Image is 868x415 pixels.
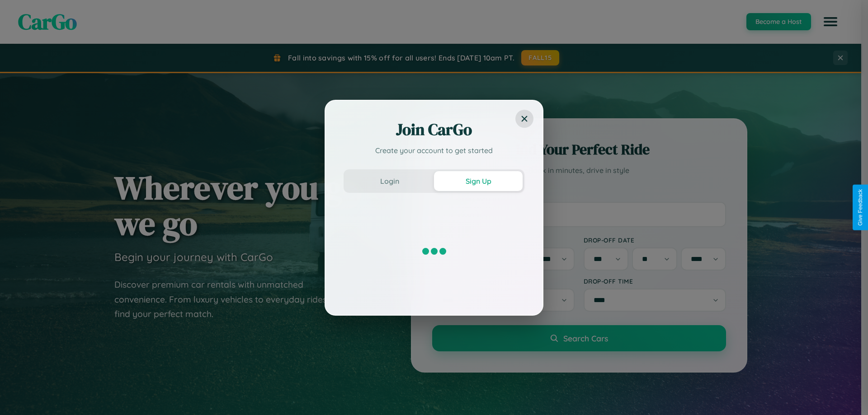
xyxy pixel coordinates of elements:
button: Login [345,171,434,191]
h2: Join CarGo [344,119,524,140]
button: Sign Up [434,171,523,191]
p: Create your account to get started [344,145,524,156]
div: Give Feedback [857,189,863,226]
iframe: Intercom live chat [9,384,31,406]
